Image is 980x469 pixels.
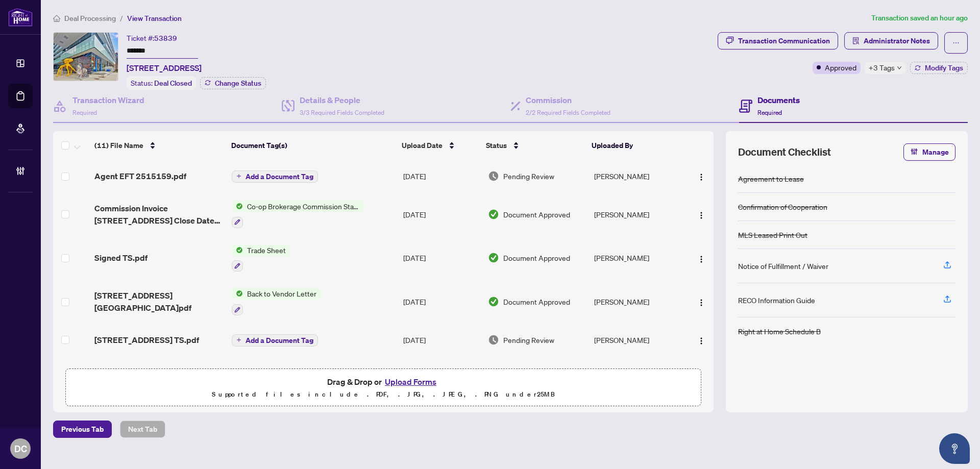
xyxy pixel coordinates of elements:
[399,356,484,400] td: [DATE]
[844,32,938,50] button: Administrator Notes
[127,76,196,90] div: Status:
[382,375,439,388] button: Upload Forms
[697,299,705,307] img: Logo
[587,131,680,160] th: Uploaded By
[246,173,313,180] span: Add a Document Tag
[402,140,443,151] span: Upload Date
[697,173,705,181] img: Logo
[232,169,318,183] button: Add a Document Tag
[232,201,243,212] img: Status Icon
[952,39,960,46] span: ellipsis
[232,244,243,256] img: Status Icon
[94,334,199,346] span: [STREET_ADDRESS] TS.pdf
[127,14,182,23] span: View Transaction
[693,293,709,310] button: Logo
[526,109,610,116] span: 2/2 Required Fields Completed
[127,62,202,74] span: [STREET_ADDRESS]
[697,211,705,219] img: Logo
[399,324,484,356] td: [DATE]
[925,64,963,71] span: Modify Tags
[8,8,33,27] img: logo
[127,32,177,44] div: Ticket #:
[54,33,118,81] img: IMG-C12346617_1.jpg
[327,375,439,388] span: Drag & Drop or
[488,209,499,220] img: Document Status
[300,94,384,106] h4: Details & People
[14,441,27,456] span: DC
[697,337,705,345] img: Logo
[757,109,782,116] span: Required
[398,131,482,160] th: Upload Date
[488,170,499,182] img: Document Status
[232,170,318,183] button: Add a Document Tag
[738,260,828,271] div: Notice of Fulfillment / Waiver
[399,160,484,192] td: [DATE]
[825,62,856,73] span: Approved
[922,144,949,160] span: Manage
[120,12,123,24] li: /
[90,131,227,160] th: (11) File Name
[72,388,695,401] p: Supported files include .PDF, .JPG, .JPEG, .PNG under 25 MB
[852,37,860,44] span: solution
[94,140,143,151] span: (11) File Name
[154,79,192,88] span: Deal Closed
[503,170,554,182] span: Pending Review
[693,332,709,348] button: Logo
[903,143,955,161] button: Manage
[232,288,321,315] button: Status IconBack to Vendor Letter
[910,62,968,74] button: Modify Tags
[246,337,313,344] span: Add a Document Tag
[871,12,968,24] article: Transaction saved an hour ago
[61,421,104,437] span: Previous Tab
[482,131,587,160] th: Status
[526,94,610,106] h4: Commission
[864,33,930,49] span: Administrator Notes
[590,160,683,192] td: [PERSON_NAME]
[66,369,701,407] span: Drag & Drop orUpload FormsSupported files include .PDF, .JPG, .JPEG, .PNG under25MB
[590,324,683,356] td: [PERSON_NAME]
[503,334,554,345] span: Pending Review
[200,77,266,89] button: Change Status
[399,192,484,236] td: [DATE]
[232,288,243,299] img: Status Icon
[738,173,804,184] div: Agreement to Lease
[232,333,318,347] button: Add a Document Tag
[94,170,186,182] span: Agent EFT 2515159.pdf
[232,334,318,347] button: Add a Document Tag
[399,280,484,324] td: [DATE]
[869,62,895,73] span: +3 Tags
[718,32,838,50] button: Transaction Communication
[488,252,499,263] img: Document Status
[53,421,112,438] button: Previous Tab
[236,337,241,342] span: plus
[72,109,97,116] span: Required
[590,236,683,280] td: [PERSON_NAME]
[300,109,384,116] span: 3/3 Required Fields Completed
[94,202,224,227] span: Commission Invoice [STREET_ADDRESS] Close Date Septmeber 19 2025 MLS C12346617.pdf
[488,334,499,345] img: Document Status
[590,356,683,400] td: [PERSON_NAME]
[590,280,683,324] td: [PERSON_NAME]
[215,80,261,87] span: Change Status
[232,201,364,228] button: Status IconCo-op Brokerage Commission Statement
[738,326,821,337] div: Right at Home Schedule B
[94,252,148,264] span: Signed TS.pdf
[693,250,709,266] button: Logo
[697,255,705,263] img: Logo
[243,201,364,212] span: Co-op Brokerage Commission Statement
[232,244,290,272] button: Status IconTrade Sheet
[738,145,831,159] span: Document Checklist
[939,433,970,464] button: Open asap
[757,94,800,106] h4: Documents
[693,206,709,223] button: Logo
[693,168,709,184] button: Logo
[236,174,241,179] span: plus
[399,236,484,280] td: [DATE]
[227,131,398,160] th: Document Tag(s)
[53,15,60,22] span: home
[738,201,827,212] div: Confirmation of Cooperation
[486,140,507,151] span: Status
[488,296,499,307] img: Document Status
[503,296,570,307] span: Document Approved
[243,288,321,299] span: Back to Vendor Letter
